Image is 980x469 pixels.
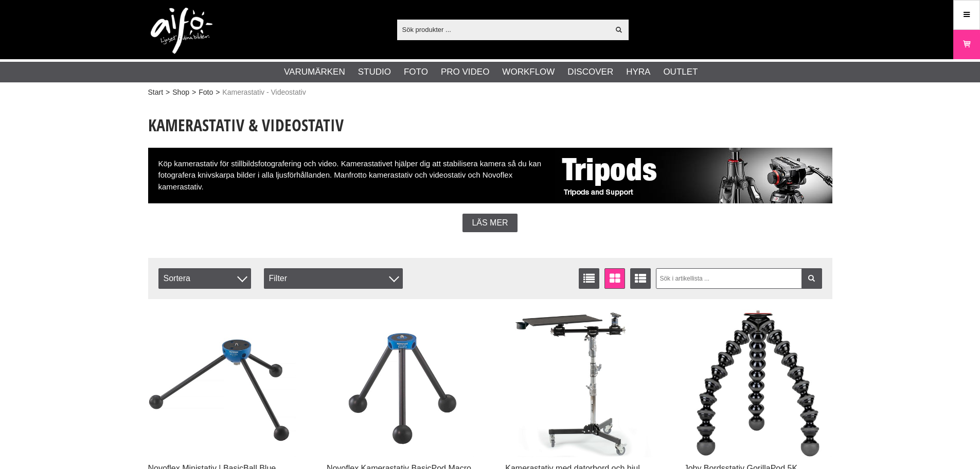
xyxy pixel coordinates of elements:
[148,148,832,203] div: Köp kamerastativ för stillbildsfotografering och video. Kamerastativet hjälper dig att stabiliser...
[505,309,653,458] img: Kamerastativ med datorbord och hjul
[148,309,296,458] img: Novoflex Ministativ | BasicBall Blue
[663,65,698,79] a: Outlet
[158,268,251,289] span: Sortera
[264,268,403,289] div: Filter
[284,65,345,79] a: Varumärken
[358,65,391,79] a: Studio
[579,268,599,289] a: Listvisning
[684,309,832,458] img: Joby Bordsstativ GorillaPod 5K
[404,65,428,79] a: Foto
[397,22,610,37] input: Sök produkter ...
[148,114,832,136] h1: Kamerastativ & Videostativ
[567,65,613,79] a: Discover
[472,218,508,228] span: Läs mer
[656,268,822,289] input: Sök i artikellista ...
[327,309,475,458] img: Novoflex Kamerastativ BasicPod Macro
[626,65,650,79] a: Hyra
[151,8,212,54] img: logo.png
[172,87,189,98] a: Shop
[148,87,164,98] a: Start
[192,87,196,98] span: >
[555,148,832,203] img: Kamerastativ Tripods
[502,65,555,79] a: Workflow
[630,268,651,289] a: Utökad listvisning
[166,87,170,98] span: >
[199,87,213,98] a: Foto
[222,87,306,98] span: Kamerastativ - Videostativ
[441,65,489,79] a: Pro Video
[604,268,625,289] a: Fönstervisning
[216,87,220,98] span: >
[801,268,822,289] a: Filtrera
